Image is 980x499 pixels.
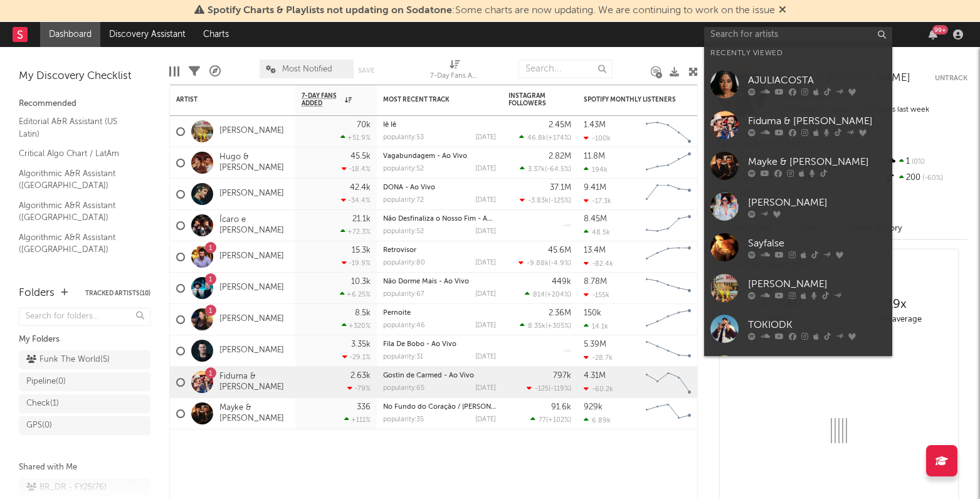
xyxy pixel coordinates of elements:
div: Fiduma & [PERSON_NAME] [748,114,886,129]
div: +320 % [342,322,371,330]
div: [DATE] [475,260,496,266]
div: -60.2k [584,385,613,393]
span: -119 % [551,386,569,392]
div: +72.3 % [340,228,371,236]
div: 15.3k [352,246,371,255]
div: 2.36M [549,309,571,317]
div: 4.31M [584,372,606,380]
span: Most Notified [282,65,332,73]
div: popularity: 52 [383,228,424,235]
div: ( ) [520,322,571,330]
div: ( ) [520,196,571,204]
div: [DATE] [475,165,496,172]
div: 13.4M [584,246,606,255]
div: Shared with Me [19,460,150,475]
a: Não Desfinaliza o Nosso Fim - Ao Vivo [383,216,508,223]
a: DONA - Ao Vivo [383,184,435,191]
input: Search... [519,60,613,78]
div: popularity: 35 [383,416,424,423]
a: Não Dorme Mais - Ao Vivo [383,278,469,285]
div: [DATE] [475,322,496,329]
div: Iê Iê [383,122,496,129]
div: [DATE] [475,134,496,141]
div: ( ) [527,384,571,392]
div: 1 [884,154,967,170]
button: 99+ [929,29,937,39]
a: [PERSON_NAME] [219,283,284,293]
div: Filters [189,53,200,90]
div: -29.1 % [342,353,371,361]
input: Search for folders... [19,308,150,326]
div: Most Recent Track [383,96,477,103]
span: 8.35k [528,323,545,330]
span: 3.37k [528,166,545,173]
div: 2.82M [549,152,571,160]
div: 797k [553,372,571,380]
div: Recommended [19,97,150,112]
svg: Chart title [640,367,697,398]
a: No Fundo do Coração / [PERSON_NAME] [383,404,517,411]
span: : Some charts are now updating. We are continuing to work on the issue [208,6,775,16]
div: Retrovisor [383,247,496,254]
div: -28.7k [584,354,613,362]
div: Fila De Bobo - Ao Vivo [383,341,496,348]
div: 7-Day Fans Added (7-Day Fans Added) [430,53,480,90]
div: popularity: 80 [383,260,425,266]
svg: Chart title [640,273,697,304]
div: [DATE] [475,228,496,235]
span: +204 % [547,292,569,298]
span: -4.9 % [551,260,569,267]
a: Vagabundagem - Ao Vivo [383,153,467,160]
div: [DATE] [475,416,496,423]
button: Tracked Artists(10) [85,290,150,297]
div: No Fundo do Coração / Natasha [383,404,496,411]
div: Gostin de Carmed - Ao Vivo [383,372,496,379]
div: Instagram Followers [508,92,552,107]
div: -34.4 % [341,196,371,204]
a: Critical Algo Chart / LatAm [19,147,138,160]
div: 45.5k [350,152,371,160]
svg: Chart title [640,147,697,179]
div: 929k [584,403,603,411]
div: 91.6k [551,403,571,411]
span: Dismiss [779,6,786,16]
div: popularity: 67 [383,291,424,298]
a: AJULIACOSTA [704,64,892,105]
div: 1.43M [584,121,606,129]
a: [PERSON_NAME] [219,189,284,199]
div: 37.1M [550,184,571,192]
div: [DATE] [475,354,496,360]
a: Pipeline(0) [19,372,150,391]
a: Gostin de Carmed - Ao Vivo [383,372,474,379]
div: ( ) [525,290,571,298]
div: popularity: 65 [383,385,424,392]
div: -18.4 % [342,165,371,173]
span: +174 % [548,135,569,142]
a: Iê Iê [383,122,396,129]
div: [DATE] [475,385,496,392]
div: 9.41M [584,184,606,192]
a: Algorithmic A&R Assistant ([GEOGRAPHIC_DATA]) [19,231,138,256]
a: [PERSON_NAME] [704,268,892,308]
div: Mayke & [PERSON_NAME] [748,155,886,170]
div: +51.9 % [340,134,371,142]
div: 2.45M [549,121,571,129]
div: Não Desfinaliza o Nosso Fim - Ao Vivo [383,216,496,223]
div: 99 + [932,25,948,34]
span: -3.83k [528,197,549,204]
div: popularity: 31 [383,354,423,360]
div: 2.63k [350,372,371,380]
a: Fiduma & [PERSON_NAME] [219,372,289,393]
div: Edit Columns [169,53,179,90]
div: -82.4k [584,260,613,268]
div: [PERSON_NAME] [748,277,886,292]
div: daily average [839,312,955,327]
svg: Chart title [640,398,697,429]
div: My Folders [19,332,150,347]
div: 3.35k [351,340,371,349]
a: Charts [194,22,238,47]
div: Folders [19,286,55,301]
span: 77 [539,417,546,424]
div: Funk The World ( 5 ) [26,352,110,367]
svg: Chart title [640,304,697,335]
